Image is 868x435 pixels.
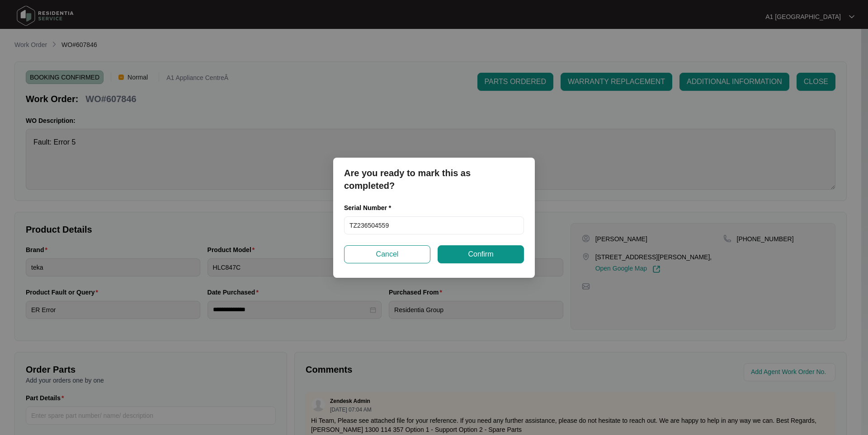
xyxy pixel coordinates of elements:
label: Serial Number * [344,203,398,212]
span: Confirm [468,249,493,260]
span: Cancel [376,249,399,260]
p: completed? [344,179,524,192]
button: Cancel [344,245,430,263]
button: Confirm [438,245,524,263]
p: Are you ready to mark this as [344,167,524,179]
